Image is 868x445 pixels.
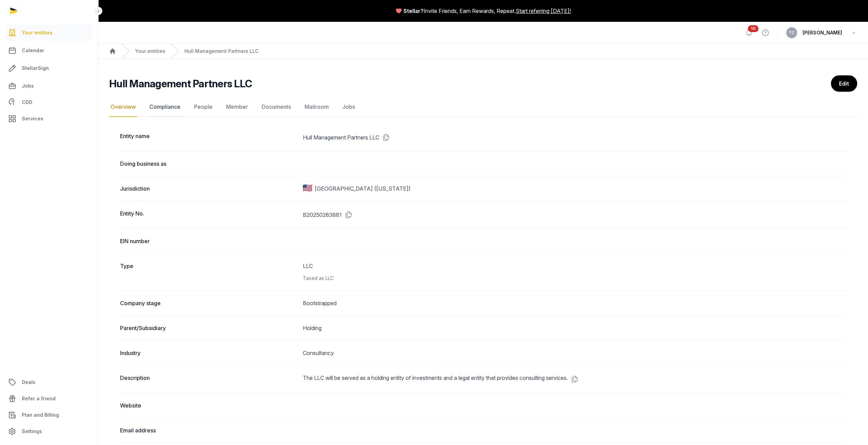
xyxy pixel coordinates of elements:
[786,27,797,38] button: TC
[5,390,92,407] a: Refer a friend
[5,407,92,423] a: Plan and Billing
[120,374,297,385] dt: Description
[120,401,297,410] dt: Website
[303,299,846,307] dd: Bootstrapped
[120,324,297,332] dt: Parent/Subsidiary
[303,132,846,143] dd: Hull Management Partners LLC
[120,262,297,282] dt: Type
[303,262,846,282] dd: LLC
[22,29,53,37] span: Your entities
[315,184,411,193] span: [GEOGRAPHIC_DATA] ([US_STATE])
[5,374,92,390] a: Deals
[745,366,868,445] iframe: Chat Widget
[22,411,59,419] span: Plan and Billing
[303,349,846,357] dd: Consultancy
[303,324,846,332] dd: Holding
[303,374,846,385] dd: The LLC will be served as a holding entity of investments and a legal entity that provides consul...
[185,48,259,55] a: Hull Management Partners LLC
[5,78,92,94] a: Jobs
[403,7,424,15] span: Stellar?
[120,160,297,168] dt: Doing business as
[109,77,252,90] h2: Hull Management Partners LLC
[22,82,34,90] span: Jobs
[516,7,571,15] a: Start referring [DATE]!
[303,209,846,220] dd: B20250283881
[120,237,297,245] dt: EIN number
[109,97,857,117] nav: Tabs
[303,274,846,282] div: Taxed as LLC
[120,132,297,143] dt: Entity name
[5,25,92,41] a: Your entities
[120,184,297,193] dt: Jurisdiction
[5,423,92,440] a: Settings
[22,378,35,386] span: Deals
[5,60,92,76] a: StellarSign
[5,95,92,109] a: CDD
[341,97,356,117] a: Jobs
[803,29,842,37] span: [PERSON_NAME]
[120,299,297,307] dt: Company stage
[831,75,857,92] a: Edit
[22,395,56,403] span: Refer a friend
[789,31,795,35] span: TC
[225,97,249,117] a: Member
[148,97,182,117] a: Compliance
[109,97,137,117] a: Overview
[22,64,49,72] span: StellarSign
[5,42,92,59] a: Calendar
[135,48,165,55] a: Your entities
[120,426,297,434] dt: Email address
[120,349,297,357] dt: Industry
[748,25,759,32] span: 10
[303,97,330,117] a: Mailroom
[120,209,297,220] dt: Entity No.
[22,427,42,435] span: Settings
[193,97,214,117] a: People
[5,110,92,127] a: Services
[22,115,43,123] span: Services
[98,44,868,59] nav: Breadcrumb
[22,98,32,106] span: CDD
[22,46,44,55] span: Calendar
[260,97,292,117] a: Documents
